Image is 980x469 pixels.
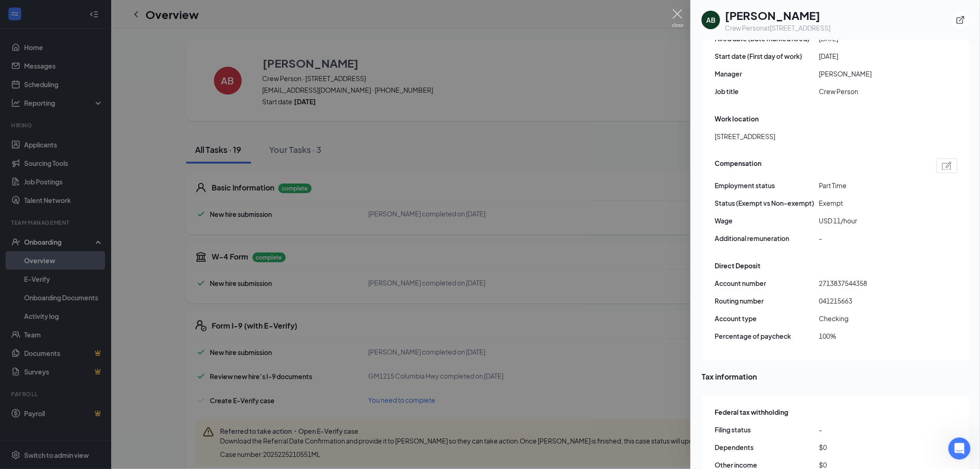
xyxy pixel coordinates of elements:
[715,443,819,453] span: Dependents
[145,4,163,21] button: Home
[715,181,819,191] span: Employment status
[715,131,775,141] span: [STREET_ADDRESS]
[715,296,819,306] span: Routing number
[715,86,819,96] span: Job title
[819,314,923,324] span: Checking
[819,51,923,61] span: [DATE]
[956,15,965,25] svg: ExternalLink
[819,296,923,306] span: 041215663
[29,304,37,311] button: Gif picker
[819,425,923,435] span: -
[163,4,179,20] div: Close
[819,234,923,244] span: -
[715,234,819,244] span: Additional remuneration
[7,44,178,340] div: James says…
[725,23,831,32] div: Crew Person at [STREET_ADDRESS]
[706,15,716,25] div: AB
[819,198,923,209] span: Exempt
[15,50,144,141] div: Hi there, I hope you're doing well! My apologies for the delayed response, as I've just returned ...
[159,300,174,315] button: Send a message…
[715,114,759,124] span: Work location
[45,12,111,21] p: Active in the last 15m
[715,314,819,324] span: Account type
[819,181,923,191] span: Part Time
[6,4,24,21] button: go back
[715,51,819,61] span: Start date (First day of work)
[819,331,923,342] span: 100%
[715,425,819,435] span: Filing status
[715,407,788,418] span: Federal tax withholding
[14,304,22,311] button: Emoji picker
[45,5,105,12] h1: [PERSON_NAME]
[715,331,819,342] span: Percentage of paycheck
[715,158,761,173] span: Compensation
[725,7,831,23] h1: [PERSON_NAME]
[819,69,923,79] span: [PERSON_NAME]
[702,371,969,383] span: Tax information
[7,44,152,320] div: Hi there, I hope you're doing well! My apologies for the delayed response, as I've just returned ...
[715,69,819,79] span: Manager
[819,216,923,226] span: USD 11/hour
[952,12,969,28] button: ExternalLink
[8,284,177,300] textarea: Message…
[715,279,819,289] span: Account number
[819,86,923,96] span: Crew Person
[819,279,923,289] span: 2713837544358
[44,304,51,311] button: Upload attachment
[715,261,760,271] span: Direct Deposit
[19,32,166,51] a: Arhianna Bell - E-Verify case status
[39,38,158,45] span: Arhianna Bell - E-Verify case status
[26,5,41,20] img: Profile image for James
[715,198,819,209] span: Status (Exempt vs Non-exempt)
[715,216,819,226] span: Wage
[819,443,923,453] span: $0
[949,437,971,460] iframe: Intercom live chat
